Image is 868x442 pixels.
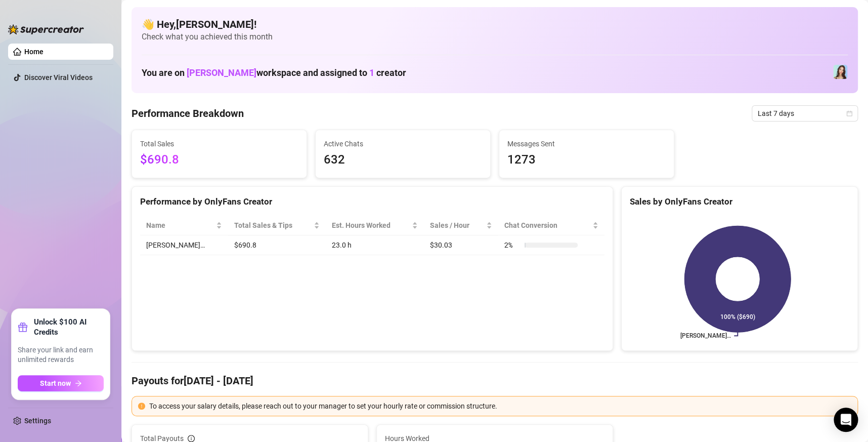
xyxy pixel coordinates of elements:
[140,195,604,209] div: Performance by OnlyFans Creator
[18,322,28,332] span: gift
[630,195,849,209] div: Sales by OnlyFans Creator
[18,375,104,391] button: Start nowarrow-right
[142,67,406,78] h1: You are on workspace and assigned to creator
[142,31,848,43] span: Check what you achieved this month
[234,220,312,231] span: Total Sales & Tips
[833,65,847,79] img: Amelia
[75,380,82,387] span: arrow-right
[24,73,93,82] a: Discover Viral Videos
[149,400,851,412] div: To access your salary details, please reach out to your manager to set your hourly rate or commis...
[228,235,326,255] td: $690.8
[680,332,731,339] text: [PERSON_NAME]…
[430,220,484,231] span: Sales / Hour
[132,106,244,120] h4: Performance Breakdown
[40,379,71,387] span: Start now
[507,150,666,170] span: 1273
[24,48,44,56] a: Home
[18,345,104,365] span: Share your link and earn unlimited rewards
[369,67,374,78] span: 1
[228,216,326,235] th: Total Sales & Tips
[140,138,298,149] span: Total Sales
[146,220,214,231] span: Name
[34,317,104,337] strong: Unlock $100 AI Credits
[846,110,852,116] span: calendar
[332,220,410,231] div: Est. Hours Worked
[498,216,604,235] th: Chat Conversion
[140,235,228,255] td: [PERSON_NAME]…
[504,220,590,231] span: Chat Conversion
[142,17,848,31] h4: 👋 Hey, [PERSON_NAME] !
[24,417,51,425] a: Settings
[504,239,520,251] span: 2 %
[140,150,298,170] span: $690.8
[424,235,498,255] td: $30.03
[326,235,424,255] td: 23.0 h
[138,403,145,410] span: exclamation-circle
[834,408,858,432] div: Open Intercom Messenger
[187,67,256,78] span: [PERSON_NAME]
[758,106,852,121] span: Last 7 days
[8,24,84,34] img: logo-BBDzfeDw.svg
[140,216,228,235] th: Name
[132,374,858,388] h4: Payouts for [DATE] - [DATE]
[188,435,195,442] span: info-circle
[507,138,666,149] span: Messages Sent
[424,216,498,235] th: Sales / Hour
[324,150,482,170] span: 632
[324,138,482,149] span: Active Chats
